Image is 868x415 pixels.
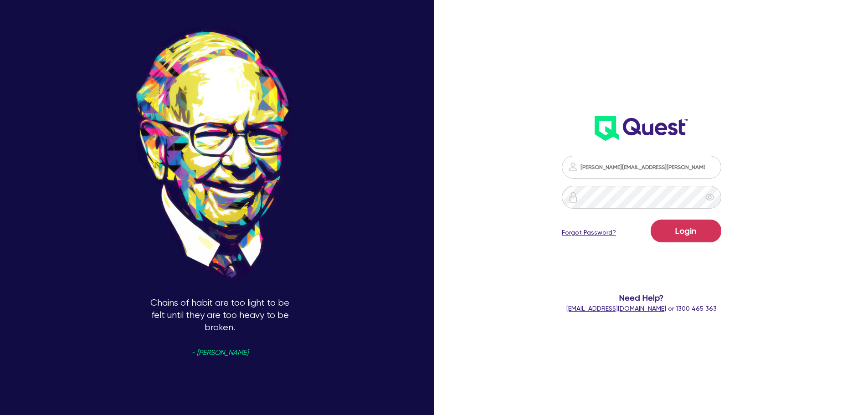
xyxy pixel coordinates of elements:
img: wH2k97JdezQIQAAAABJRU5ErkJggg== [595,116,688,141]
span: Need Help? [525,292,758,304]
img: icon-password [567,161,578,172]
input: Email address [562,156,721,179]
button: Login [651,220,721,242]
span: eye [705,193,714,202]
img: icon-password [568,192,579,203]
a: Forgot Password? [562,228,616,237]
span: or 1300 465 363 [566,305,717,312]
span: - [PERSON_NAME] [191,349,248,356]
a: [EMAIL_ADDRESS][DOMAIN_NAME] [566,305,666,312]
